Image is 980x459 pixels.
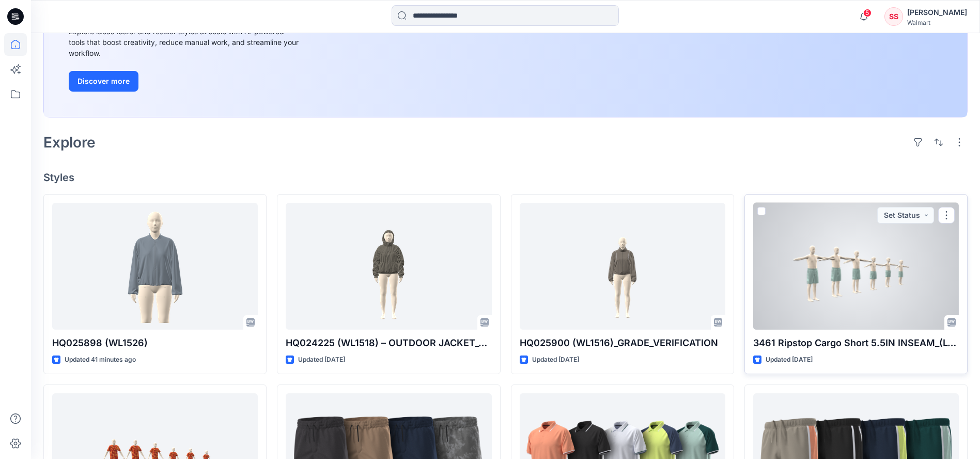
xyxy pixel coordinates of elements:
[69,71,301,92] a: Discover more
[907,6,967,19] div: [PERSON_NAME]
[863,9,872,17] span: 5
[766,354,813,365] p: Updated [DATE]
[753,336,959,350] p: 3461 Ripstop Cargo Short 5.5IN INSEAM_(LY) ASTM_GRADING VERIFICATION
[298,354,345,365] p: Updated [DATE]
[43,171,968,184] h4: Styles
[884,7,903,26] div: SS
[532,354,579,365] p: Updated [DATE]
[753,203,959,330] a: 3461 Ripstop Cargo Short 5.5IN INSEAM_(LY) ASTM_GRADING VERIFICATION
[520,336,725,350] p: HQ025900 (WL1516)_GRADE_VERIFICATION
[43,134,96,151] h2: Explore
[65,354,136,365] p: Updated 41 minutes ago
[907,19,967,26] div: Walmart
[286,336,491,350] p: HQ024225 (WL1518) – OUTDOOR JACKET_GRADE VERIFICATION
[52,336,258,350] p: HQ025898 (WL1526)
[520,203,725,330] a: HQ025900 (WL1516)_GRADE_VERIFICATION
[69,26,301,58] div: Explore ideas faster and recolor styles at scale with AI-powered tools that boost creativity, red...
[286,203,491,330] a: HQ024225 (WL1518) – OUTDOOR JACKET_GRADE VERIFICATION
[69,71,138,92] button: Discover more
[52,203,258,330] a: HQ025898 (WL1526)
